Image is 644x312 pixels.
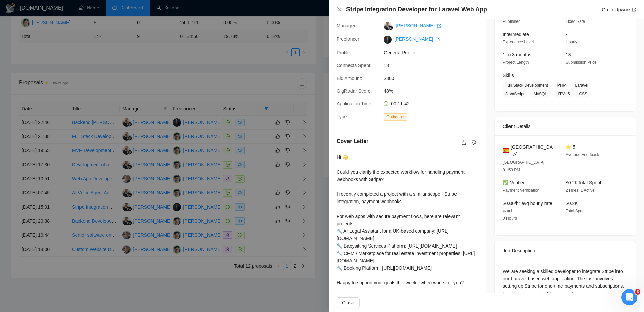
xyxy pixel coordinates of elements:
[503,268,628,312] div: We are seeking a skilled developer to integrate Stripe into our Laravel-based web application. Th...
[503,241,628,260] div: Job Description
[566,152,599,157] span: Average Feedback
[503,180,526,185] span: ✅ Verified
[503,90,527,98] span: JavaScript
[572,82,591,89] span: Laravel
[566,188,595,193] span: 2 Hires, 1 Active
[503,160,545,172] span: [GEOGRAPHIC_DATA] 01:53 PM
[337,114,348,119] span: Type:
[437,24,441,28] span: export
[472,140,476,145] span: dislike
[566,40,577,44] span: Hourly
[566,209,586,213] span: Total Spent
[503,52,531,57] span: 1 to 3 months
[391,101,410,106] span: 00:11:42
[503,32,529,37] span: Intermediate
[566,180,601,185] span: $0.2K Total Spent
[337,50,352,55] span: Profile:
[503,40,534,44] span: Experience Level
[346,5,487,14] h4: Stripe Integration Developer for Laravel Web App
[470,139,478,147] button: dislike
[503,200,552,213] span: $0.00/hr avg hourly rate paid
[337,36,361,42] span: Freelancer:
[394,36,440,42] a: [PERSON_NAME] export
[503,216,517,221] span: 0 Hours
[576,90,590,98] span: CSS
[460,139,468,147] button: like
[384,75,484,82] span: $300
[337,7,342,12] button: Close
[511,143,555,158] span: [GEOGRAPHIC_DATA]
[337,76,362,81] span: Bid Amount:
[337,101,373,106] span: Application Time:
[342,299,354,306] span: Close
[337,153,478,309] div: Hi 👋 Could you clarify the expected workflow for handling payment webhooks with Stripe? I recentl...
[503,82,551,89] span: Full Stack Development
[396,23,441,28] a: [PERSON_NAME] export
[503,188,539,193] span: Payment Verification
[602,7,636,12] a: Go to Upworkexport
[384,113,407,121] span: Outbound
[566,60,597,65] span: Submission Price
[635,289,640,295] span: 6
[503,73,514,78] span: Skills
[337,88,372,94] span: GigRadar Score:
[503,60,529,65] span: Project Length
[384,49,484,56] span: General Profile
[436,37,440,41] span: export
[566,32,567,37] span: -
[337,297,360,308] button: Close
[621,289,637,305] iframe: Intercom live chat
[566,19,585,24] span: Fixed Rate
[337,63,372,68] span: Connects Spent:
[554,90,572,98] span: HTML5
[388,25,393,30] img: gigradar-bm.png
[384,36,392,44] img: c1qeRjagzEs5xKVZ5JpJ4oH6o-lNOOu05rLEcdqpuNJBRZsPsR3r9HAW67ifmd8jv0
[566,200,578,206] span: $0.2K
[337,23,357,28] span: Manager:
[531,90,550,98] span: MySQL
[462,140,466,145] span: like
[384,101,388,106] span: clock-circle
[503,147,509,154] img: 🇪🇸
[632,8,636,12] span: export
[555,82,569,89] span: PHP
[384,62,484,69] span: 13
[566,52,571,57] span: 13
[566,144,575,150] span: ⭐ 5
[384,87,484,95] span: 48%
[337,7,342,12] span: close
[503,19,521,24] span: Published
[503,117,628,135] div: Client Details
[337,137,368,145] h5: Cover Letter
